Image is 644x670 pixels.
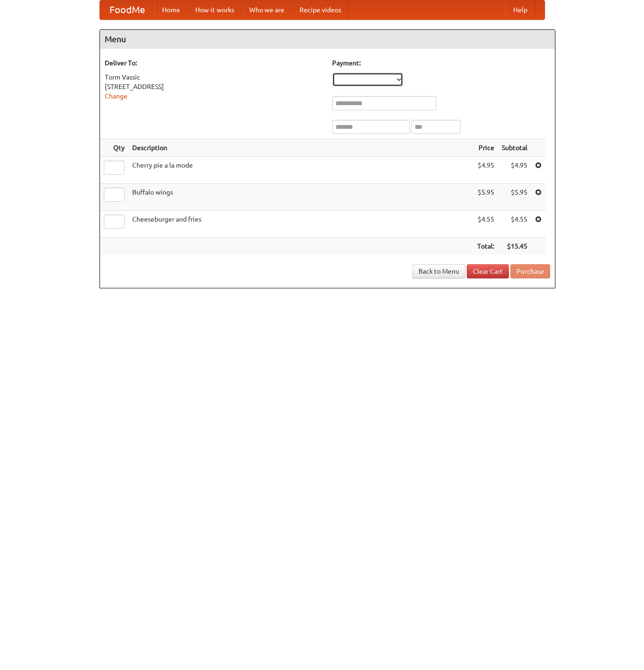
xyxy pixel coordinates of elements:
th: Subtotal [498,139,531,157]
a: Change [105,92,127,100]
h5: Payment: [332,58,550,68]
a: Home [154,0,188,19]
div: [STREET_ADDRESS] [105,82,323,91]
h5: Deliver To: [105,58,323,68]
th: Total: [473,238,498,255]
div: Torm Vassic [105,72,323,82]
a: Help [506,0,535,19]
a: Back to Menu [412,264,465,278]
a: How it works [188,0,242,19]
a: Recipe videos [292,0,349,19]
th: Price [473,139,498,157]
h4: Menu [100,30,555,49]
td: Buffalo wings [128,184,473,211]
a: Who we are [242,0,292,19]
td: Cheeseburger and fries [128,211,473,238]
th: $15.45 [498,238,531,255]
button: Purchase [510,264,550,278]
a: FoodMe [100,0,154,19]
td: $5.95 [473,184,498,211]
th: Qty [100,139,128,157]
a: Clear Cart [467,264,509,278]
td: $4.95 [498,157,531,184]
td: Cherry pie a la mode [128,157,473,184]
td: $4.55 [498,211,531,238]
th: Description [128,139,473,157]
td: $4.55 [473,211,498,238]
td: $4.95 [473,157,498,184]
td: $5.95 [498,184,531,211]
